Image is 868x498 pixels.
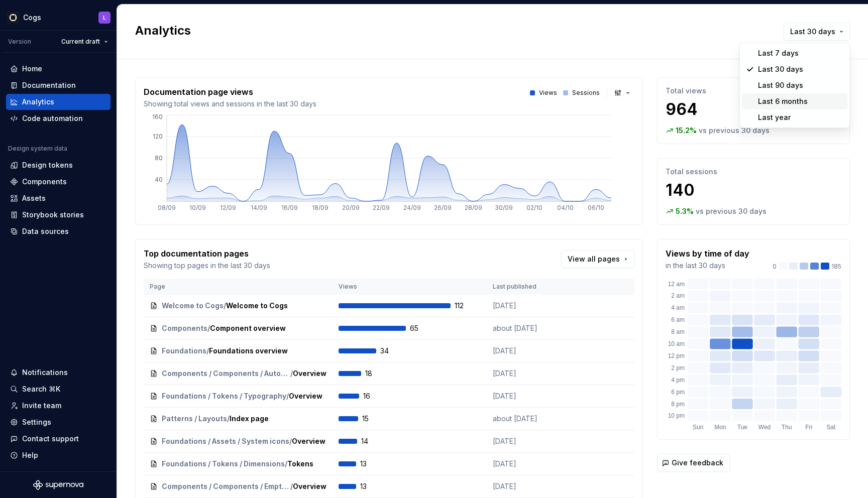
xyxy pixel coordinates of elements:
[758,64,803,74] div: Last 30 days
[758,112,791,122] div: Last year
[758,48,799,58] div: Last 7 days
[758,80,803,90] div: Last 90 days
[740,43,849,128] div: Suggestions
[758,96,808,106] div: Last 6 months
